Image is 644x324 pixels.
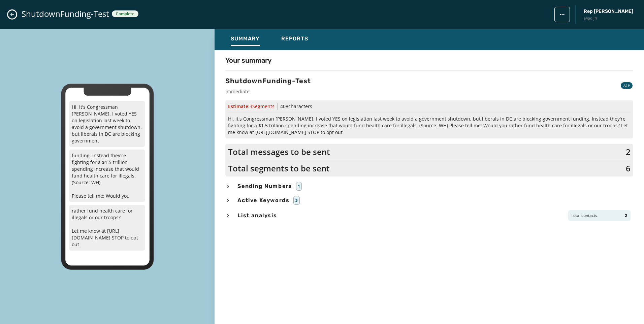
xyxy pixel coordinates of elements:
span: Total messages to be sent [228,147,330,157]
span: Total segments to be sent [228,163,330,174]
span: a4pdijfr [584,15,633,21]
div: 3 [293,196,300,205]
span: 3 Segment s [250,103,275,109]
span: 2 [625,213,628,218]
span: Rep [PERSON_NAME] [584,8,633,15]
span: Summary [231,35,260,42]
button: Summary [225,32,265,47]
span: Total contacts [571,213,597,218]
div: A2P [621,82,633,89]
span: 6 [626,163,631,174]
span: Hi, it's Congressman [PERSON_NAME]. I voted YES on legislation last week to avoid a government sh... [228,116,631,136]
span: Complete [116,11,134,17]
span: Reports [281,35,308,42]
button: Active Keywords3 [225,196,633,205]
span: 2 [626,147,631,157]
span: Immediate [225,88,311,95]
p: Hi, it's Congressman [PERSON_NAME]. I voted YES on legislation last week to avoid a government sh... [69,101,145,147]
p: funding. Instead they're fighting for a $1.5 trillion spending increase that would fund health ca... [69,150,145,202]
button: broadcast action menu [554,7,570,22]
span: 408 characters [280,103,312,109]
p: rather fund health care for illegals or our troops? Let me know at [URL][DOMAIN_NAME] STOP to opt... [69,205,145,251]
span: Estimate: [228,103,275,110]
span: Sending Numbers [236,182,293,190]
button: Reports [276,32,314,47]
h4: Your summary [225,56,271,65]
div: 1 [296,182,302,191]
span: Active Keywords [236,196,291,204]
button: List analysisTotal contacts2 [225,210,633,221]
span: List analysis [236,212,278,220]
h3: ShutdownFunding-Test [225,76,311,86]
button: Sending Numbers1 [225,182,633,191]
